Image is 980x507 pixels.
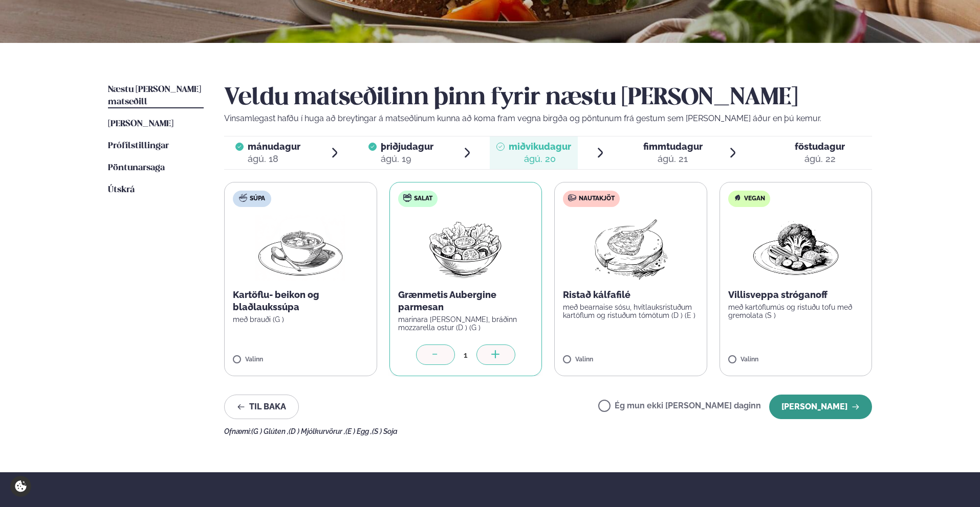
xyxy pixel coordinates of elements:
[795,153,845,165] div: ágú. 22
[398,315,534,332] p: marinara [PERSON_NAME], bráðinn mozzarella ostur (D ) (G )
[108,186,135,194] span: Útskrá
[579,195,615,203] span: Nautakjöt
[403,194,411,202] img: salad.svg
[239,194,247,202] img: soup.svg
[224,84,872,112] h2: Veldu matseðilinn þinn fyrir næstu [PERSON_NAME]
[769,395,872,419] button: [PERSON_NAME]
[568,194,576,202] img: beef.svg
[108,164,165,172] span: Pöntunarsaga
[250,195,265,203] span: Súpa
[255,215,345,281] img: Soup.png
[744,195,765,203] span: Vegan
[108,162,165,174] a: Pöntunarsaga
[248,153,300,165] div: ágú. 18
[455,349,476,361] div: 1
[372,427,398,435] span: (S ) Soja
[381,153,433,165] div: ágú. 19
[108,85,201,106] span: Næstu [PERSON_NAME] matseðill
[108,118,173,130] a: [PERSON_NAME]
[509,153,571,165] div: ágú. 20
[420,215,511,281] img: Salad.png
[728,289,864,301] p: Villisveppa stróganoff
[224,112,872,125] p: Vinsamlegast hafðu í huga að breytingar á matseðlinum kunna að koma fram vegna birgða og pöntunum...
[381,141,433,152] span: þriðjudagur
[251,427,289,435] span: (G ) Glúten ,
[733,194,742,202] img: Vegan.svg
[108,140,169,152] a: Prófílstillingar
[345,427,372,435] span: (E ) Egg ,
[398,289,534,313] p: Grænmetis Aubergine parmesan
[10,476,31,497] a: Cookie settings
[108,142,169,150] span: Prófílstillingar
[108,184,135,196] a: Útskrá
[728,303,864,319] p: með kartöflumús og ristuðu tofu með gremolata (S )
[233,315,368,324] p: með brauði (G )
[233,289,368,313] p: Kartöflu- beikon og blaðlaukssúpa
[289,427,345,435] span: (D ) Mjólkurvörur ,
[224,395,299,419] button: Til baka
[509,141,571,152] span: miðvikudagur
[751,215,841,281] img: Vegan.png
[643,153,703,165] div: ágú. 21
[563,303,699,319] p: með bearnaise sósu, hvítlauksristuðum kartöflum og ristuðum tómötum (D ) (E )
[643,141,703,152] span: fimmtudagur
[224,427,872,435] div: Ofnæmi:
[795,141,845,152] span: föstudagur
[108,84,204,108] a: Næstu [PERSON_NAME] matseðill
[108,120,173,128] span: [PERSON_NAME]
[563,289,699,301] p: Ristað kálfafilé
[414,195,432,203] span: Salat
[248,141,300,152] span: mánudagur
[585,215,676,281] img: Lamb-Meat.png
